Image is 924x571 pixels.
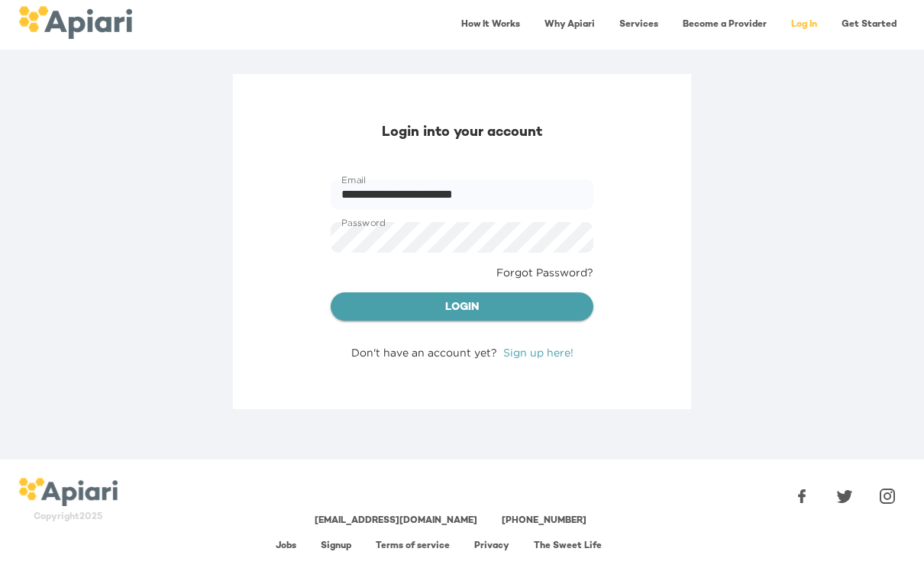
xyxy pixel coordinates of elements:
[452,9,529,40] a: How It Works
[496,265,593,280] a: Forgot Password?
[321,541,351,551] a: Signup
[534,541,602,551] a: The Sweet Life
[535,9,604,40] a: Why Apiari
[376,541,450,551] a: Terms of service
[782,9,826,40] a: Log In
[832,9,906,40] a: Get Started
[315,516,477,526] a: [EMAIL_ADDRESS][DOMAIN_NAME]
[331,123,593,143] div: Login into your account
[503,347,573,358] a: Sign up here!
[18,511,118,524] div: Copyright 2025
[18,478,118,507] img: logo
[331,345,593,360] div: Don't have an account yet?
[610,9,667,40] a: Services
[674,9,776,40] a: Become a Provider
[474,541,509,551] a: Privacy
[343,298,581,318] span: Login
[18,6,132,39] img: logo
[331,292,593,321] button: Login
[502,515,586,527] div: [PHONE_NUMBER]
[276,541,296,551] a: Jobs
